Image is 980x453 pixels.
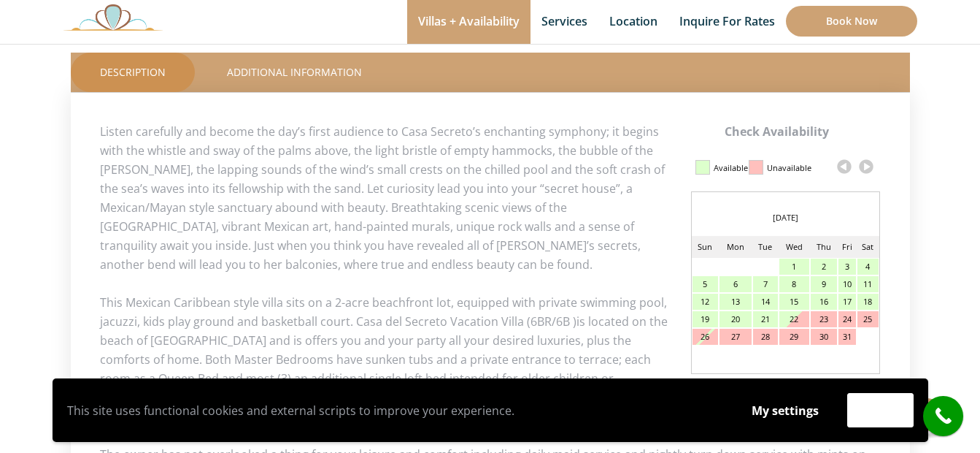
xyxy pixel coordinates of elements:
div: 13 [719,294,751,310]
div: 18 [857,294,878,310]
i: call [927,400,960,433]
div: 14 [753,294,778,310]
td: Sat [857,236,879,258]
td: Mon [719,236,752,258]
div: [DATE] [692,207,879,229]
div: 12 [692,294,719,310]
div: 24 [838,311,856,327]
div: 8 [779,276,809,292]
div: 5 [692,276,719,292]
div: 28 [753,329,778,345]
div: Unavailable [767,156,811,180]
div: 30 [811,329,837,345]
td: Sun [692,236,719,258]
div: 11 [857,276,878,292]
td: Wed [779,236,810,258]
div: 21 [753,311,778,327]
p: This site uses functional cookies and external scripts to improve your experience. [67,400,723,422]
div: 17 [838,294,856,310]
div: 26 [692,329,719,345]
div: 20 [719,311,751,327]
div: 16 [811,294,837,310]
a: Book Now [786,6,917,37]
div: 3 [838,259,856,275]
div: 1 [779,259,809,275]
a: call [923,396,963,436]
img: Awesome Logo [63,4,163,31]
button: My settings [738,394,833,427]
button: Accept [847,393,914,427]
div: 7 [753,276,778,292]
p: This Mexican Caribbean style villa sits on a 2-acre beachfront lot, equipped with private swimmin... [100,293,881,426]
div: 2 [811,259,837,275]
div: 19 [692,311,719,327]
div: 15 [779,294,809,310]
a: Additional Information [198,53,391,92]
div: 25 [857,311,878,327]
div: Available [714,156,748,180]
div: 27 [719,329,751,345]
div: 10 [838,276,856,292]
td: Fri [838,236,857,258]
td: Tue [752,236,779,258]
a: Description [71,53,195,92]
div: 9 [811,276,837,292]
td: Thu [810,236,838,258]
div: 4 [857,259,878,275]
div: 6 [719,276,751,292]
div: 23 [811,311,837,327]
div: 22 [779,311,809,327]
p: Listen carefully and become the day’s first audience to Casa Secreto’s enchanting symphony; it be... [100,122,881,274]
div: 29 [779,329,809,345]
div: 31 [838,329,856,345]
